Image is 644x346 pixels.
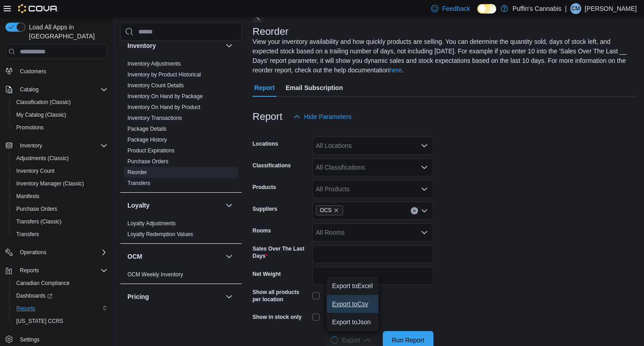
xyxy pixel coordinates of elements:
[9,96,111,109] button: Classification (Classic)
[320,206,332,215] span: OCS
[585,3,637,14] p: [PERSON_NAME]
[127,252,142,261] h3: OCM
[16,318,63,325] span: [US_STATE] CCRS
[16,124,44,131] span: Promotions
[127,292,149,301] h3: Pricing
[13,178,108,189] span: Inventory Manager (Classic)
[127,93,203,100] a: Inventory On Hand by Package
[253,140,278,147] label: Locations
[16,334,108,345] span: Settings
[327,313,378,331] button: Export toJson
[16,66,108,77] span: Customers
[16,334,43,345] a: Settings
[16,292,52,299] span: Dashboards
[2,83,111,96] button: Catalog
[2,264,111,277] button: Reports
[13,191,108,202] span: Manifests
[253,111,282,122] h3: Report
[327,295,378,313] button: Export toCsv
[127,147,174,154] span: Product Expirations
[253,245,309,260] label: Sales Over The Last Days
[390,66,402,74] a: here
[13,216,65,227] a: Transfers (Classic)
[16,99,71,106] span: Classification (Classic)
[13,97,108,108] span: Classification (Classic)
[127,82,184,89] span: Inventory Count Details
[18,4,58,13] img: Cova
[13,290,56,301] a: Dashboards
[253,227,271,234] label: Rooms
[16,140,46,151] button: Inventory
[16,84,42,95] button: Catalog
[127,271,183,278] span: OCM Weekly Inventory
[332,282,373,289] span: Export to Excel
[13,109,70,120] a: My Catalog (Classic)
[13,229,42,240] a: Transfers
[16,265,42,276] button: Reports
[2,246,111,259] button: Operations
[127,71,201,78] a: Inventory by Product Historical
[16,205,57,213] span: Purchase Orders
[16,180,84,187] span: Inventory Manager (Classic)
[16,305,35,312] span: Reports
[9,190,111,203] button: Manifests
[13,204,108,214] span: Purchase Orders
[127,41,156,50] h3: Inventory
[13,316,67,327] a: [US_STATE] CCRS
[16,66,50,77] a: Customers
[20,86,38,93] span: Catalog
[13,166,58,176] a: Inventory Count
[20,267,39,274] span: Reports
[13,303,108,314] span: Reports
[20,249,47,256] span: Operations
[9,109,111,121] button: My Catalog (Classic)
[16,247,50,258] button: Operations
[13,178,88,189] a: Inventory Manager (Classic)
[13,191,43,202] a: Manifests
[224,291,235,302] button: Pricing
[2,65,111,78] button: Customers
[224,251,235,262] button: OCM
[127,115,182,121] a: Inventory Transactions
[332,300,373,308] span: Export to Csv
[9,315,111,327] button: [US_STATE] CCRS
[224,200,235,211] button: Loyalty
[127,169,147,176] span: Reorder
[327,277,378,295] button: Export toExcel
[20,336,39,343] span: Settings
[127,180,150,187] span: Transfers
[421,207,428,214] button: Open list of options
[127,231,193,237] a: Loyalty Redemption Values
[13,303,39,314] a: Reports
[127,126,167,132] a: Package Details
[9,277,111,289] button: Canadian Compliance
[127,180,150,186] a: Transfers
[127,231,193,238] span: Loyalty Redemption Values
[13,122,108,133] span: Promotions
[127,220,176,227] a: Loyalty Adjustments
[253,289,309,303] label: Show all products per location
[127,252,222,261] button: OCM
[16,247,108,258] span: Operations
[411,207,418,214] button: Clear input
[120,269,242,284] div: OCM
[127,71,201,78] span: Inventory by Product Historical
[13,216,108,227] span: Transfers (Classic)
[477,4,496,14] input: Dark Mode
[127,201,222,210] button: Loyalty
[127,271,183,278] a: OCM Weekly Inventory
[316,205,343,215] span: OCS
[120,58,242,192] div: Inventory
[127,147,174,154] a: Product Expirations
[13,109,108,120] span: My Catalog (Classic)
[127,82,184,89] a: Inventory Count Details
[290,108,355,126] button: Hide Parameters
[9,121,111,134] button: Promotions
[421,164,428,171] button: Open list of options
[512,3,561,14] p: Puffin's Cannabis
[127,41,222,50] button: Inventory
[13,204,61,214] a: Purchase Orders
[9,289,111,302] a: Dashboards
[16,167,55,175] span: Inventory Count
[127,220,176,227] span: Loyalty Adjustments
